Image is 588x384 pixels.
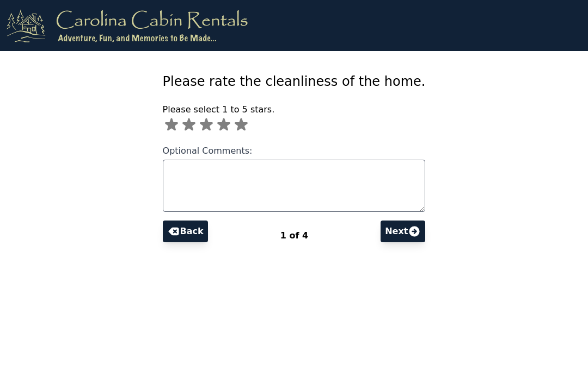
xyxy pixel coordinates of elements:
textarea: Optional Comments: [163,160,426,212]
span: Optional Comments: [163,146,253,156]
p: Please select 1 to 5 stars. [163,103,426,116]
span: 1 of 4 [280,230,308,241]
img: logo.png [7,9,248,42]
button: Back [163,221,208,242]
span: Please rate the cleanliness of the home. [163,74,426,89]
button: Next [381,221,425,242]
